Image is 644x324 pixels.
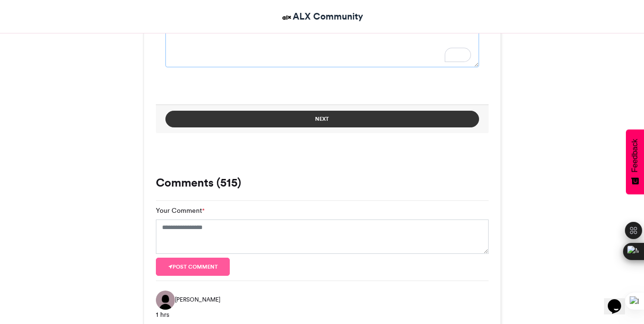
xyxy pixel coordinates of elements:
[281,10,363,23] a: ALX Community
[626,129,644,194] button: Feedback - Show survey
[156,258,230,276] button: Post comment
[631,139,639,172] span: Feedback
[165,111,479,127] button: Next
[156,291,175,310] img: Ahmed
[156,177,489,188] h3: Comments (515)
[156,310,489,320] div: 1 hrs
[175,295,220,304] span: [PERSON_NAME]
[604,286,634,314] iframe: chat widget
[156,206,204,216] label: Your Comment
[165,11,479,67] textarea: To enrich screen reader interactions, please activate Accessibility in Grammarly extension settings
[281,11,293,23] img: ALX Community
